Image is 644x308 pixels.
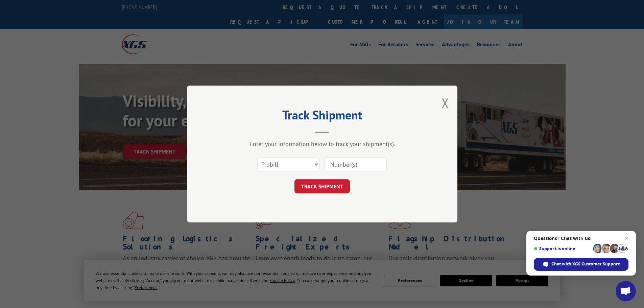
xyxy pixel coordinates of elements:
[294,179,350,193] button: TRACK SHIPMENT
[221,110,424,123] h2: Track Shipment
[551,261,620,267] span: Chat with XGS Customer Support
[325,157,387,171] input: Number(s)
[534,236,628,241] span: Questions? Chat with us!
[534,258,628,271] div: Chat with XGS Customer Support
[442,94,449,112] button: Close modal
[623,234,631,242] span: Close chat
[534,246,591,251] span: Support is online
[221,140,424,148] div: Enter your information below to track your shipment(s).
[616,281,636,301] div: Open chat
